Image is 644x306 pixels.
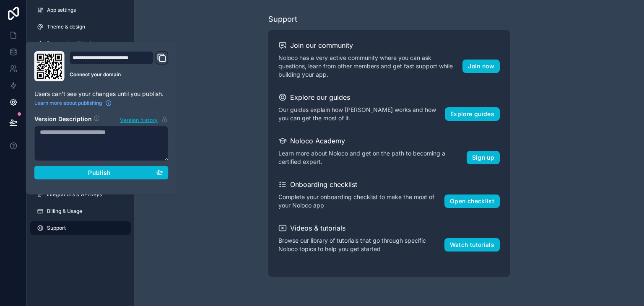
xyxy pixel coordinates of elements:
[120,115,158,124] span: Version history
[34,166,169,179] button: Publish
[34,90,169,98] p: Users can't see your changes until you publish.
[47,23,85,30] span: Theme & design
[34,100,112,106] a: Learn more about publishing
[462,60,500,73] button: Join now
[278,236,444,253] p: Browse our library of tutorials that go through specific Noloco topics to help you get started
[290,92,350,102] h2: Explore our guides
[47,40,98,47] span: Progressive Web App
[30,221,131,235] a: Support
[70,51,169,81] div: Domain and Custom Link
[290,179,357,189] h2: Onboarding checklist
[47,225,66,231] span: Support
[34,100,102,106] span: Learn more about publishing
[30,20,131,34] a: Theme & design
[30,37,131,50] a: Progressive Web App
[278,149,467,166] p: Learn more about Noloco and get on the path to becoming a certified expert.
[47,208,82,215] span: Billing & Usage
[444,238,500,252] button: Watch tutorials
[47,191,102,198] span: Integrations & API Keys
[444,194,500,208] button: Open checklist
[30,205,131,218] a: Billing & Usage
[119,115,168,124] button: Version history
[278,106,445,122] p: Our guides explain how [PERSON_NAME] works and how you can get the most of it.
[290,223,345,233] h2: Videos & tutorials
[467,151,500,164] button: Sign up
[290,40,353,50] h2: Join our community
[290,136,345,146] h2: Noloco Academy
[268,13,297,25] div: Support
[30,3,131,17] a: App settings
[278,193,444,210] p: Complete your onboarding checklist to make the most of your Noloco app
[34,115,92,124] h2: Version Description
[47,7,76,13] span: App settings
[30,188,131,201] a: Integrations & API Keys
[278,54,462,79] p: Noloco has a very active community where you can ask questions, learn from other members and get ...
[70,71,169,78] a: Connect your domain
[88,169,111,176] span: Publish
[445,107,500,121] button: Explore guides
